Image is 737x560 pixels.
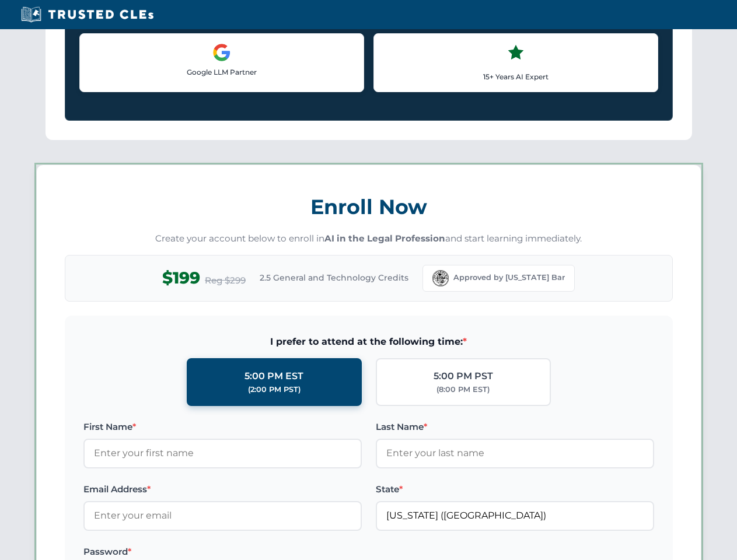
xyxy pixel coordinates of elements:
img: Trusted CLEs [18,6,157,23]
label: State [376,482,654,496]
div: (8:00 PM EST) [436,384,490,395]
p: Create your account below to enroll in and start learning immediately. [65,232,673,246]
span: I prefer to attend at the following time: [83,334,654,349]
span: Approved by [US_STATE] Bar [453,272,565,283]
img: Google [212,43,231,62]
div: 5:00 PM PST [434,369,493,384]
span: Reg $299 [205,274,246,288]
div: 5:00 PM EST [244,369,303,384]
input: Enter your first name [83,439,362,468]
div: (2:00 PM PST) [248,384,301,395]
p: Google LLM Partner [89,66,354,78]
label: Password [83,545,362,559]
label: Last Name [376,420,654,434]
span: $199 [162,265,200,291]
strong: AI in the Legal Profession [324,233,445,244]
label: First Name [83,420,362,434]
img: Florida Bar [432,270,449,286]
input: Enter your last name [376,439,654,468]
h3: Enroll Now [65,188,673,225]
label: Email Address [83,482,362,496]
p: 15+ Years AI Expert [383,71,648,82]
span: 2.5 General and Technology Credits [260,271,408,284]
input: Florida (FL) [376,501,654,530]
input: Enter your email [83,501,362,530]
